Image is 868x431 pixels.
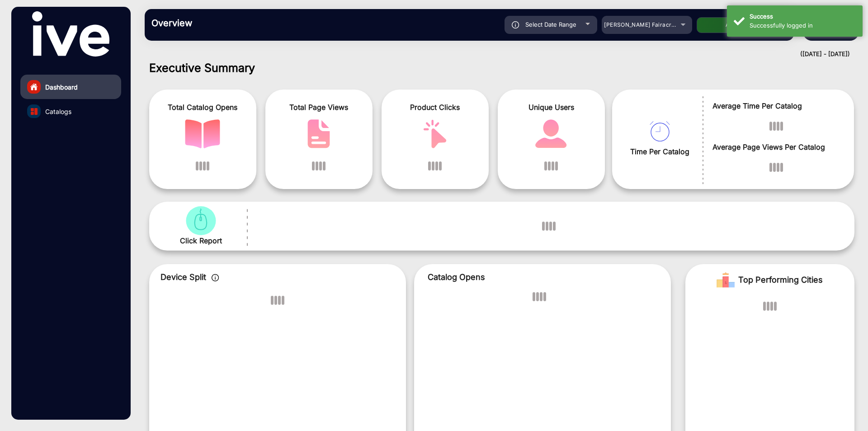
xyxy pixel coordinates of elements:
img: catalog [650,121,670,142]
span: Total Page Views [272,102,366,113]
span: Product Clicks [388,102,482,113]
span: Select Date Range [525,21,576,28]
span: Average Time Per Catalog [712,100,840,111]
span: Device Split [160,272,206,282]
img: catalog [31,108,38,115]
div: Success [750,12,856,21]
img: icon [212,274,219,281]
span: Average Page Views Per Catalog [712,142,840,152]
span: Unique Users [505,102,598,113]
img: catalog [301,119,336,148]
div: ([DATE] - [DATE]) [136,50,850,59]
img: catalog [183,206,218,235]
h1: Executive Summary [149,61,854,75]
img: catalog [185,119,220,148]
img: icon [512,21,519,28]
h3: Overview [151,18,278,28]
button: Apply [697,17,769,33]
img: home [30,83,38,91]
a: Dashboard [20,75,121,99]
img: catalog [533,119,569,148]
span: [PERSON_NAME] Fairacre Farms [604,21,693,28]
span: Click Report [180,235,222,246]
p: Catalog Opens [428,271,657,283]
span: Top Performing Cities [738,271,823,289]
img: catalog [417,119,453,148]
span: Catalogs [45,107,71,116]
span: Dashboard [45,82,78,92]
a: Catalogs [20,99,121,123]
img: vmg-logo [32,11,109,57]
span: Total Catalog Opens [156,102,250,113]
img: Rank image [717,271,735,289]
div: Successfully logged in [750,21,856,30]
